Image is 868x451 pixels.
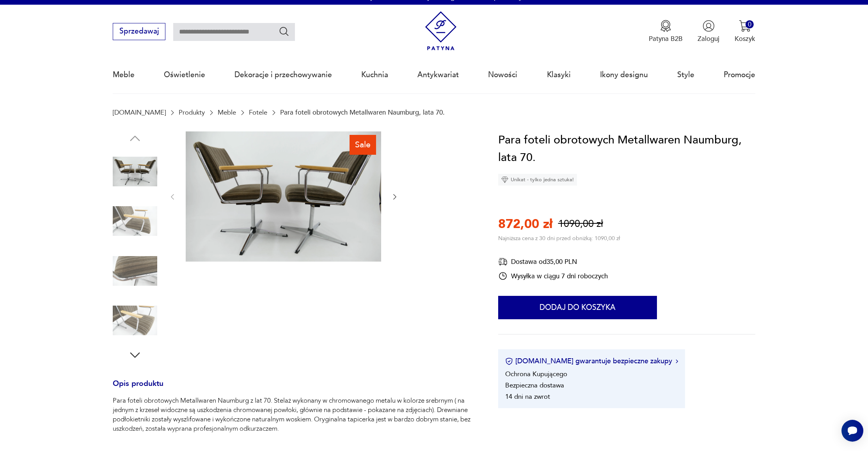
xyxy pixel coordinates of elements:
a: Meble [218,109,236,116]
button: Patyna B2B [649,20,683,43]
a: Kuchnia [361,57,388,93]
li: Ochrona Kupującego [505,370,567,378]
img: Ikona diamentu [501,176,508,183]
a: Oświetlenie [164,57,205,93]
img: Zdjęcie produktu Para foteli obrotowych Metallwaren Naumburg, lata 70. [113,249,157,293]
a: Promocje [724,57,755,93]
a: [DOMAIN_NAME] [113,109,166,116]
p: Para foteli obrotowych Metallwaren Naumburg, lata 70. [280,109,445,116]
p: Patyna B2B [649,34,683,43]
p: Koszyk [735,34,755,43]
h3: Opis produktu [113,381,476,396]
a: Nowości [488,57,517,93]
p: 872,00 zł [498,216,552,233]
li: Bezpieczna dostawa [505,381,564,390]
img: Ikona strzałki w prawo [676,359,678,363]
img: Zdjęcie produktu Para foteli obrotowych Metallwaren Naumburg, lata 70. [113,149,157,194]
img: Ikona koszyka [739,20,751,32]
div: Sale [350,135,376,154]
a: Meble [113,57,135,93]
button: Dodaj do koszyka [498,296,657,319]
li: 14 dni na zwrot [505,392,550,401]
a: Ikony designu [600,57,648,93]
a: Produkty [179,109,205,116]
a: Dekoracje i przechowywanie [234,57,332,93]
p: Wysokość 75 cm | szerokość 52 cm | głębokość 59 cm | wysokość siedziska 43 cm. [113,440,476,449]
img: Ikona dostawy [498,257,508,267]
button: 0Koszyk [735,20,755,43]
p: Zaloguj [698,34,719,43]
a: Klasyki [547,57,571,93]
img: Zdjęcie produktu Para foteli obrotowych Metallwaren Naumburg, lata 70. [113,298,157,343]
a: Style [677,57,694,93]
a: Antykwariat [417,57,459,93]
p: Najniższa cena z 30 dni przed obniżką: 1090,00 zł [498,235,620,242]
a: Fotele [249,109,267,116]
a: Sprzedawaj [113,29,165,35]
img: Ikona certyfikatu [505,357,513,365]
p: Para foteli obrotowych Metallwaren Naumburg z lat 70. Stelaż wykonany w chromowanego metalu w kol... [113,396,476,433]
img: Ikonka użytkownika [703,20,715,32]
img: Patyna - sklep z meblami i dekoracjami vintage [421,11,461,51]
button: Sprzedawaj [113,23,165,40]
button: Szukaj [279,26,290,37]
button: [DOMAIN_NAME] gwarantuje bezpieczne zakupy [505,356,678,366]
div: Dostawa od 35,00 PLN [498,257,608,267]
div: 0 [746,20,754,28]
a: Ikona medaluPatyna B2B [649,20,683,43]
div: Wysyłka w ciągu 7 dni roboczych [498,271,608,281]
img: Zdjęcie produktu Para foteli obrotowych Metallwaren Naumburg, lata 70. [186,131,381,262]
h1: Para foteli obrotowych Metallwaren Naumburg, lata 70. [498,131,755,167]
iframe: Smartsupp widget button [841,420,863,442]
button: Zaloguj [698,20,719,43]
p: 1090,00 zł [558,217,603,231]
img: Zdjęcie produktu Para foteli obrotowych Metallwaren Naumburg, lata 70. [113,199,157,243]
div: Unikat - tylko jedna sztuka! [498,174,577,186]
img: Ikona medalu [660,20,672,32]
